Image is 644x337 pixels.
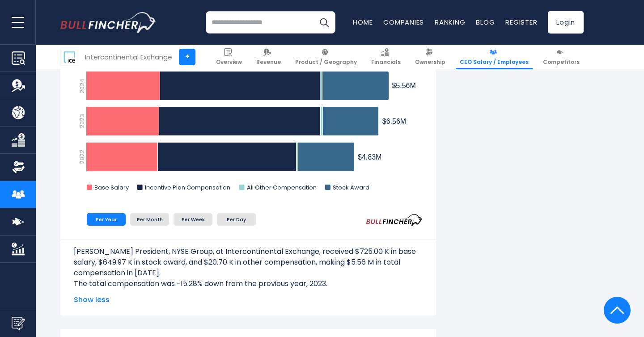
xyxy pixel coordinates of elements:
[548,11,584,34] a: Login
[94,183,129,192] text: Base Salary
[78,114,86,128] text: 2023
[179,49,195,65] a: +
[78,79,86,93] text: 2024
[415,59,445,66] span: Ownership
[87,213,126,226] li: Per Year
[358,153,381,161] tspan: $4.83M
[130,213,169,226] li: Per Month
[291,45,361,69] a: Product / Geography
[74,44,423,201] svg: Lynn C. Martin President, NYSE Group
[435,17,465,27] a: Ranking
[460,59,529,66] span: CEO Salary / Employees
[543,59,580,66] span: Competitors
[313,11,335,34] button: Search
[74,246,423,278] p: [PERSON_NAME] President, NYSE Group, at Intercontinental Exchange, received $725.00 K in base sal...
[145,183,230,192] text: Incentive Plan Compensation
[539,45,584,69] a: Competitors
[392,82,415,89] tspan: $5.56M
[247,183,317,192] text: All Other Compensation
[411,45,449,69] a: Ownership
[174,213,212,226] li: Per Week
[476,17,495,27] a: Blog
[216,59,242,66] span: Overview
[367,45,405,69] a: Financials
[456,45,533,69] a: CEO Salary / Employees
[78,150,86,164] text: 2022
[85,52,172,62] div: Intercontinental Exchange
[212,45,246,69] a: Overview
[12,160,25,174] img: Ownership
[505,17,537,27] a: Register
[60,12,157,33] a: Go to homepage
[371,59,401,66] span: Financials
[382,118,406,125] tspan: $6.56M
[333,183,369,192] text: Stock Award
[217,213,256,226] li: Per Day
[60,12,157,33] img: bullfincher logo
[252,45,285,69] a: Revenue
[295,59,357,66] span: Product / Geography
[353,17,373,27] a: Home
[383,17,424,27] a: Companies
[256,59,281,66] span: Revenue
[74,295,423,305] span: Show less
[61,48,78,65] img: ICE logo
[74,278,423,289] p: The total compensation was -15.28% down from the previous year, 2023.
